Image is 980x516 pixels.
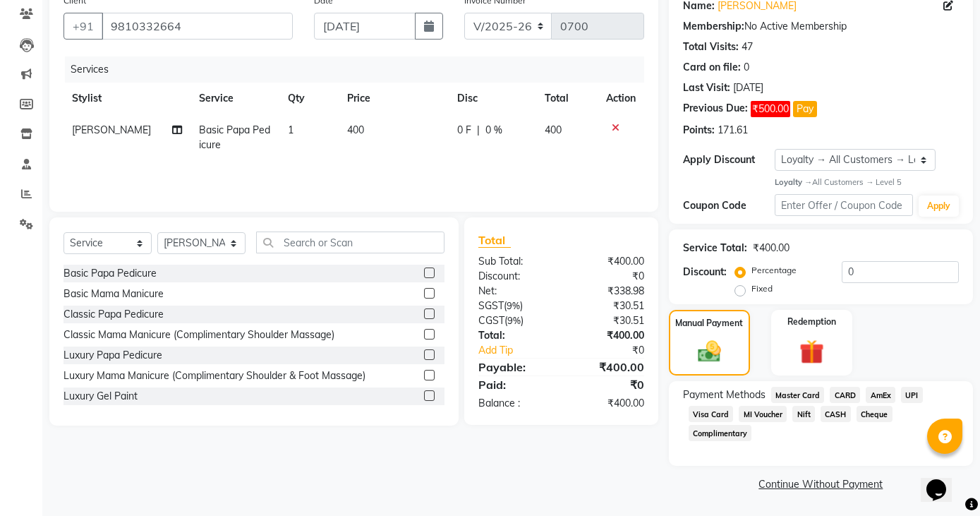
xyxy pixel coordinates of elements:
span: Basic Papa Pedicure [199,124,270,151]
label: Fixed [751,282,773,295]
span: CGST [478,314,504,327]
div: Membership: [683,19,744,34]
span: Visa Card [689,406,734,422]
strong: Loyalty → [775,177,812,187]
span: | [477,123,480,138]
span: 400 [347,124,364,136]
div: ( ) [468,313,561,328]
div: ₹0 [561,269,654,284]
div: Discount: [683,265,727,280]
div: ₹400.00 [561,359,654,376]
div: ₹400.00 [753,241,790,256]
div: Points: [683,123,715,138]
span: Nift [792,406,815,422]
th: Disc [449,83,536,114]
div: [DATE] [733,80,763,95]
span: SGST [478,299,504,312]
div: Net: [468,284,561,299]
span: Total [478,233,511,248]
span: 0 F [457,123,471,138]
span: Complimentary [689,425,752,441]
th: Qty [279,83,339,114]
span: [PERSON_NAME] [72,124,151,136]
span: Master Card [771,387,825,403]
div: Luxury Papa Pedicure [63,348,162,363]
span: CASH [821,406,851,422]
div: Apply Discount [683,152,775,167]
span: 9% [507,300,520,311]
span: CARD [830,387,860,403]
th: Price [339,83,449,114]
div: Coupon Code [683,198,775,213]
div: ₹0 [561,376,654,393]
a: Add Tip [468,343,576,358]
div: ₹338.98 [561,284,654,299]
button: Pay [793,101,817,117]
img: _cash.svg [691,338,728,365]
span: Payment Methods [683,388,766,402]
div: Payable: [468,359,561,376]
div: Previous Due: [683,101,748,117]
div: Balance : [468,396,561,411]
th: Total [536,83,598,114]
label: Percentage [751,264,797,277]
span: 9% [507,315,521,326]
div: Total Visits: [683,40,739,54]
th: Action [598,83,644,114]
span: Cheque [857,406,893,422]
div: Basic Mama Manicure [63,287,164,301]
input: Search by Name/Mobile/Email/Code [102,13,293,40]
input: Search or Scan [256,232,444,253]
a: Continue Without Payment [672,477,970,492]
label: Redemption [787,316,836,328]
iframe: chat widget [921,460,966,502]
div: ( ) [468,299,561,313]
div: Service Total: [683,241,747,256]
span: 1 [288,124,294,136]
div: Paid: [468,376,561,393]
img: _gift.svg [792,337,831,367]
span: AmEx [866,387,895,403]
div: ₹400.00 [561,254,654,269]
span: ₹500.00 [751,101,790,117]
div: ₹0 [576,343,654,358]
div: ₹400.00 [561,328,654,343]
div: ₹30.51 [561,299,654,313]
label: Manual Payment [675,317,743,330]
div: Classic Papa Pedicure [63,307,164,322]
button: +91 [63,13,103,40]
div: Classic Mama Manicure (Complimentary Shoulder Massage) [63,328,334,342]
div: Discount: [468,269,561,284]
div: 47 [742,40,753,54]
div: 171.61 [718,123,748,138]
div: 0 [744,60,749,75]
div: Luxury Mama Manicure (Complimentary Shoulder & Foot Massage) [63,368,365,383]
div: Sub Total: [468,254,561,269]
th: Service [190,83,279,114]
div: Total: [468,328,561,343]
span: UPI [901,387,923,403]
div: All Customers → Level 5 [775,176,959,188]
div: No Active Membership [683,19,959,34]
div: Luxury Gel Paint [63,389,138,404]
span: MI Voucher [739,406,787,422]
th: Stylist [63,83,190,114]
div: Services [65,56,655,83]
div: Basic Papa Pedicure [63,266,157,281]
div: ₹30.51 [561,313,654,328]
span: 0 % [485,123,502,138]
div: Card on file: [683,60,741,75]
div: ₹400.00 [561,396,654,411]
span: 400 [545,124,562,136]
button: Apply [919,196,959,217]
div: Last Visit: [683,80,730,95]
input: Enter Offer / Coupon Code [775,194,913,216]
